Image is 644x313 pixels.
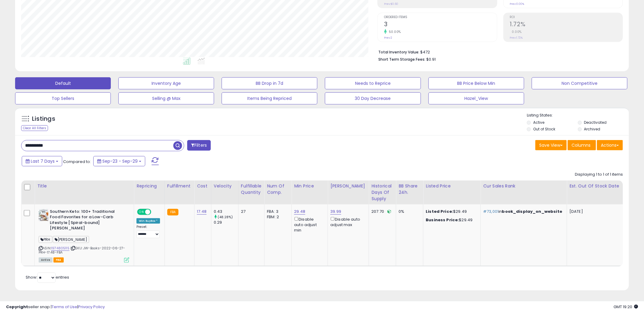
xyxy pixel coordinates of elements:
[167,209,178,216] small: FBA
[510,2,524,6] small: Prev: 0.00%
[428,92,524,104] button: Hazel_View
[325,92,421,104] button: 30 Day Decrease
[294,183,325,189] div: Min Price
[569,183,624,189] div: Est. Out Of Stock Date
[51,246,69,251] a: 1974805115
[527,113,629,118] p: Listing States:
[378,48,618,55] li: $472
[533,126,555,132] label: Out of Stock
[614,304,638,310] span: 2025-10-7 19:20 GMT
[267,214,287,220] div: FBM: 2
[267,209,287,214] div: FBA: 3
[426,217,459,223] b: Business Price:
[384,36,392,40] small: Prev: 2
[39,246,125,255] span: | SKU: JW-Books-2022-06-27-PRH-17.48-FBA
[510,30,522,34] small: 0.00%
[136,225,160,238] div: Preset:
[502,209,562,214] span: book_display_on_website
[426,183,478,189] div: Listed Price
[6,304,28,310] strong: Copyright
[399,183,421,196] div: BB Share 24h.
[53,257,64,263] span: FBA
[37,183,131,189] div: Title
[428,77,524,89] button: BB Price Below Min
[483,209,562,214] p: in
[22,156,62,166] button: Last 7 Days
[330,209,341,215] a: 39.99
[50,209,123,233] b: Southern Keto: 100+ Traditional Food Favorites for a Low-Carb Lifestyle [Spiral-bound] [PERSON_NAME]
[32,115,55,123] h5: Listings
[510,16,623,19] span: ROI
[378,50,419,55] b: Total Inventory Value:
[214,183,236,189] div: Velocity
[267,183,289,196] div: Num of Comp.
[197,209,207,215] a: 17.48
[510,21,623,29] h2: 1.72%
[572,142,591,148] span: Columns
[426,217,476,223] div: $29.49
[150,209,160,214] span: OFF
[384,21,497,29] h2: 3
[371,209,391,214] div: 207.70
[584,126,601,132] label: Archived
[52,304,77,310] a: Terms of Use
[53,236,89,243] span: [PERSON_NAME]
[294,216,323,233] div: Disable auto adjust min
[241,209,260,214] div: 27
[378,57,425,62] b: Short Term Storage Fees:
[568,140,596,150] button: Columns
[31,158,55,164] span: Last 7 Days
[426,209,453,214] b: Listed Price:
[510,36,523,40] small: Prev: 1.72%
[63,159,91,164] span: Compared to:
[426,209,476,214] div: $29.49
[387,30,401,34] small: 50.00%
[39,209,129,262] div: ASIN:
[39,257,53,263] span: All listings currently available for purchase on Amazon
[214,220,238,225] div: 0.29
[483,209,498,214] span: #73,001
[118,77,214,89] button: Inventory Age
[294,209,305,215] a: 29.48
[399,209,418,214] div: 0%
[26,274,69,280] span: Show: entries
[222,92,317,104] button: Items Being Repriced
[214,209,238,214] div: 0.43
[93,156,145,166] button: Sep-23 - Sep-29
[569,209,622,214] p: [DATE]
[597,140,623,150] button: Actions
[136,183,162,189] div: Repricing
[426,56,436,62] span: $0.91
[535,140,567,150] button: Save View
[532,77,627,89] button: Non Competitive
[197,183,209,189] div: Cost
[330,183,366,189] div: [PERSON_NAME]
[325,77,421,89] button: Needs to Reprice
[167,183,192,189] div: Fulfillment
[15,77,111,89] button: Default
[39,209,48,221] img: 51vIbRX2rEL._SL40_.jpg
[21,125,48,131] div: Clear All Filters
[575,172,623,177] div: Displaying 1 to 1 of 1 items
[102,158,138,164] span: Sep-23 - Sep-29
[39,236,52,243] span: PRH
[218,215,233,219] small: (48.28%)
[533,120,544,125] label: Active
[584,120,607,125] label: Deactivated
[78,304,105,310] a: Privacy Policy
[330,216,364,228] div: Disable auto adjust max
[136,218,160,224] div: Win BuyBox *
[6,304,105,310] div: seller snap | |
[384,16,497,19] span: Ordered Items
[138,209,145,214] span: ON
[384,2,398,6] small: Prev: $0.60
[15,92,111,104] button: Top Sellers
[222,77,317,89] button: BB Drop in 7d
[483,183,564,189] div: Cur Sales Rank
[371,183,393,202] div: Historical Days Of Supply
[187,140,211,151] button: Filters
[241,183,262,196] div: Fulfillable Quantity
[118,92,214,104] button: Selling @ Max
